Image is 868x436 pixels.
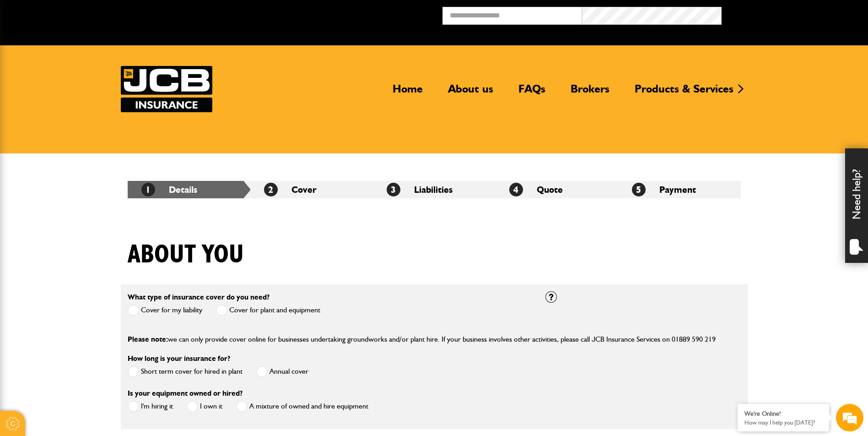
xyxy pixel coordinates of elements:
a: JCB Insurance Services [121,66,212,112]
label: I'm hiring it [128,401,173,412]
label: Cover for plant and equipment [216,305,320,316]
label: Annual cover [256,366,308,377]
div: We're Online! [744,410,822,418]
span: 3 [387,183,400,196]
a: About us [441,82,500,103]
a: FAQs [512,82,552,103]
label: A mixture of owned and hire equipment [236,401,368,412]
h1: About you [128,240,244,270]
a: Brokers [564,82,616,103]
p: How may I help you today? [744,419,822,426]
label: Is your equipment owned or hired? [128,390,243,397]
label: I own it [187,401,222,412]
li: Liabilities [373,181,496,198]
li: Cover [250,181,373,198]
span: 5 [632,183,646,196]
img: JCB Insurance Services logo [121,66,212,112]
label: What type of insurance cover do you need? [128,294,270,301]
p: we can only provide cover online for businesses undertaking groundworks and/or plant hire. If you... [128,333,741,345]
span: 2 [264,183,278,196]
label: Cover for my liability [128,305,202,316]
label: Short term cover for hired in plant [128,366,243,377]
a: Home [386,82,430,103]
li: Details [128,181,250,198]
span: Please note: [128,335,168,343]
label: How long is your insurance for? [128,355,230,362]
span: 1 [141,183,155,196]
button: Broker Login [722,7,861,21]
span: 4 [509,183,523,196]
a: Products & Services [628,82,740,103]
li: Quote [496,181,618,198]
div: Need help? [845,148,868,263]
li: Payment [618,181,741,198]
